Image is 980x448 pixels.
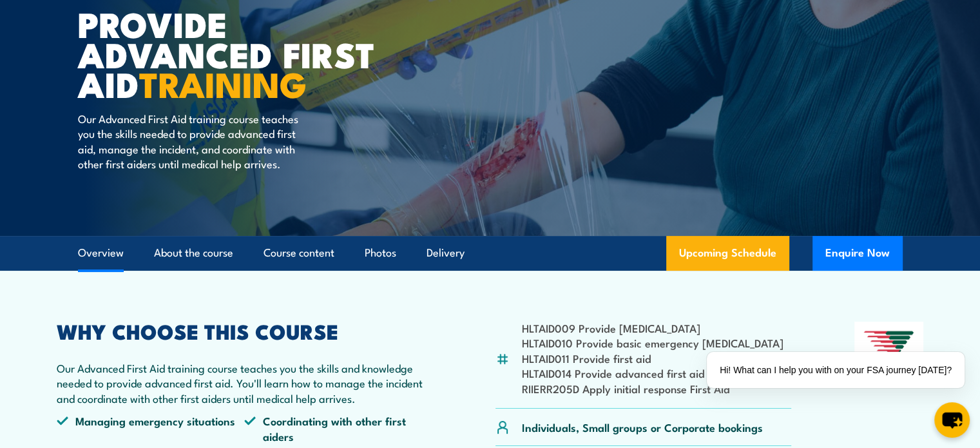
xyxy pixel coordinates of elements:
[365,236,396,270] a: Photos
[57,413,245,443] li: Managing emergency situations
[522,351,783,365] li: HLTAID011 Provide first aid
[522,365,783,380] li: HLTAID014 Provide advanced first aid
[522,381,783,396] li: RIIERR205D Apply initial response First Aid
[522,420,763,434] p: Individuals, Small groups or Corporate bookings
[154,236,233,270] a: About the course
[78,8,396,99] h1: Provide Advanced First Aid
[707,352,965,388] div: Hi! What can I help you with on your FSA journey [DATE]?
[934,402,970,438] button: chat-button
[854,322,924,387] img: Nationally Recognised Training logo.
[57,322,433,340] h2: WHY CHOOSE THIS COURSE
[264,236,334,270] a: Course content
[244,413,432,443] li: Coordinating with other first aiders
[522,335,783,350] li: HLTAID010 Provide basic emergency [MEDICAL_DATA]
[78,236,124,270] a: Overview
[139,56,307,110] strong: TRAINING
[522,320,783,335] li: HLTAID009 Provide [MEDICAL_DATA]
[427,236,465,270] a: Delivery
[666,236,789,271] a: Upcoming Schedule
[57,360,433,405] p: Our Advanced First Aid training course teaches you the skills and knowledge needed to provide adv...
[78,111,313,171] p: Our Advanced First Aid training course teaches you the skills needed to provide advanced first ai...
[812,236,903,271] button: Enquire Now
